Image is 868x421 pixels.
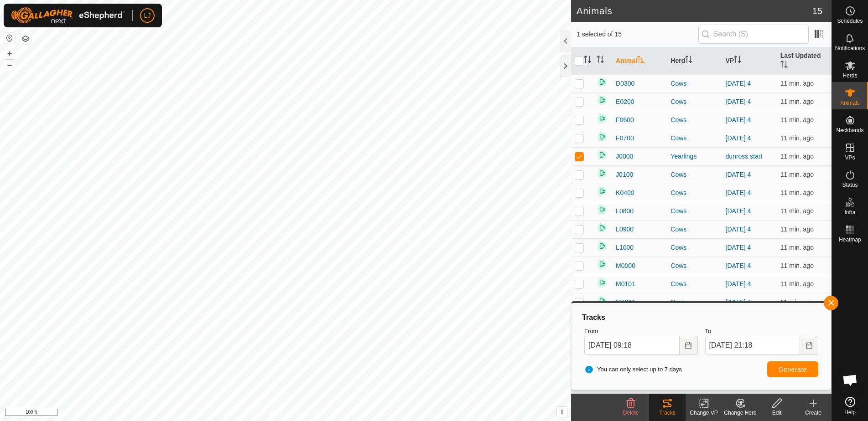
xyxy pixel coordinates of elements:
th: Last Updated [777,47,832,75]
a: [DATE] 4 [726,171,751,178]
p-sorticon: Activate to sort [685,57,692,64]
span: Oct 14, 2025 at 8:07 PM [780,262,814,269]
th: Herd [667,47,722,75]
img: returning on [597,113,608,124]
img: returning on [597,131,608,142]
a: Privacy Policy [249,409,284,417]
img: Gallagher Logo [11,7,125,24]
div: Yearlings [670,152,718,161]
div: Cows [670,97,718,107]
span: Oct 14, 2025 at 8:07 PM [780,189,814,196]
span: Neckbands [836,128,863,133]
span: Oct 14, 2025 at 8:07 PM [780,244,814,251]
div: Cows [670,133,718,143]
a: [DATE] 4 [726,116,751,123]
span: Help [844,410,856,415]
span: Oct 14, 2025 at 8:07 PM [780,207,814,215]
label: To [705,327,818,336]
button: + [4,48,15,59]
p-sorticon: Activate to sort [734,57,741,64]
div: Change VP [686,409,722,417]
a: dunross start [726,153,763,160]
button: i [557,407,567,417]
span: 1 selected of 15 [577,30,698,39]
span: E0200 [616,97,634,107]
a: [DATE] 4 [726,80,751,87]
span: Oct 14, 2025 at 8:07 PM [780,226,814,233]
span: Oct 14, 2025 at 8:07 PM [780,171,814,178]
span: Oct 14, 2025 at 8:07 PM [780,134,814,142]
p-sorticon: Activate to sort [584,57,591,64]
span: F0700 [616,133,634,143]
th: Animal [612,47,667,75]
span: 15 [812,4,822,18]
span: You can only select up to 7 days [584,365,682,374]
img: returning on [597,149,608,160]
span: Oct 14, 2025 at 8:07 PM [780,298,814,306]
input: Search (S) [698,25,809,44]
span: LJ [144,11,151,21]
th: VP [722,47,777,75]
button: Choose Date [800,336,818,355]
button: – [4,60,15,71]
div: Cows [670,115,718,125]
span: Oct 14, 2025 at 8:07 PM [780,116,814,123]
button: Generate [767,361,818,377]
div: Create [795,409,832,417]
div: Change Herd [722,409,759,417]
span: Notifications [835,46,865,51]
span: Herds [842,73,857,78]
button: Reset Map [4,33,15,44]
a: [DATE] 4 [726,280,751,288]
p-sorticon: Activate to sort [637,57,645,64]
div: Edit [759,409,795,417]
a: [DATE] 4 [726,244,751,251]
a: [DATE] 4 [726,298,751,306]
a: [DATE] 4 [726,207,751,215]
button: Map Layers [20,33,31,44]
span: F0600 [616,115,634,125]
a: [DATE] 4 [726,98,751,105]
span: Generate [779,366,807,373]
span: J0000 [616,152,633,161]
span: Oct 14, 2025 at 8:07 PM [780,98,814,105]
div: Cows [670,79,718,88]
a: [DATE] 4 [726,262,751,269]
span: Status [842,182,858,188]
span: D0300 [616,79,634,88]
div: Open chat [837,366,864,394]
span: Infra [844,210,855,215]
a: Help [832,393,868,419]
span: Heatmap [839,237,861,242]
a: [DATE] 4 [726,189,751,196]
a: [DATE] 4 [726,226,751,233]
p-sorticon: Activate to sort [780,62,788,69]
span: Schedules [837,18,863,24]
h2: Animals [577,5,812,16]
span: Oct 14, 2025 at 8:07 PM [780,280,814,288]
img: returning on [597,95,608,106]
button: Choose Date [680,336,698,355]
span: i [561,408,563,416]
span: Animals [840,100,860,106]
div: Tracks [649,409,686,417]
p-sorticon: Activate to sort [597,57,604,64]
span: VPs [845,155,855,160]
a: [DATE] 4 [726,134,751,142]
div: Tracks [581,312,822,323]
span: Oct 14, 2025 at 8:07 PM [780,153,814,160]
a: Contact Us [295,409,322,417]
img: returning on [597,77,608,87]
span: Oct 14, 2025 at 8:07 PM [780,80,814,87]
span: Delete [623,410,639,416]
